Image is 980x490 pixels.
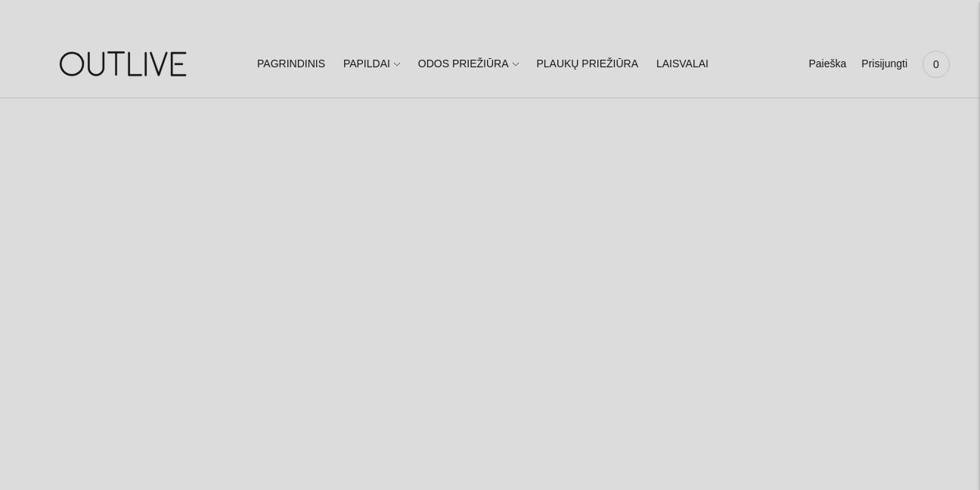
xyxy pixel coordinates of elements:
[923,48,950,81] a: 0
[343,48,400,81] a: PAPILDAI
[257,48,325,81] a: PAGRINDINIS
[861,48,907,81] a: Prisijungti
[808,48,846,81] a: Paieška
[30,38,219,90] img: OUTLIVE
[536,48,638,81] a: PLAUKŲ PRIEŽIŪRA
[656,48,739,81] a: LAISVALAIKIUI
[418,48,519,81] a: ODOS PRIEŽIŪRA
[926,54,947,75] span: 0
